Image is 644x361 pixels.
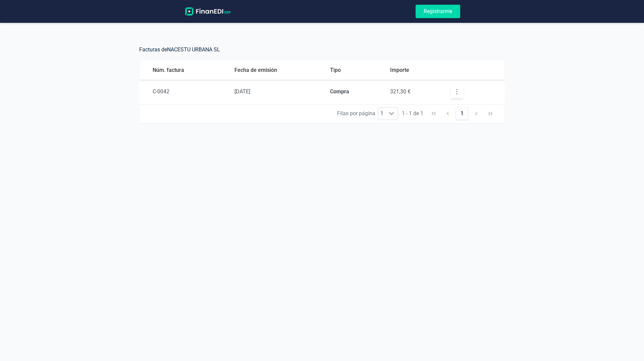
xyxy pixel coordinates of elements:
[399,107,426,120] span: 1 - 1 de 1
[139,44,505,60] h5: Facturas de NACESTU URBANA SL
[378,107,385,120] span: 1
[234,88,250,95] span: [DATE]
[184,7,232,15] img: logo
[390,88,411,95] span: 321,30 €
[337,109,375,118] span: Filas por página
[416,5,460,18] button: Registrarme
[330,67,341,73] span: Tipo
[153,67,184,73] span: Núm. factura
[153,88,169,95] span: C-0042
[330,88,349,95] strong: Compra
[390,67,409,73] span: Importe
[456,107,469,120] button: 1
[234,67,277,73] span: Fecha de emisión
